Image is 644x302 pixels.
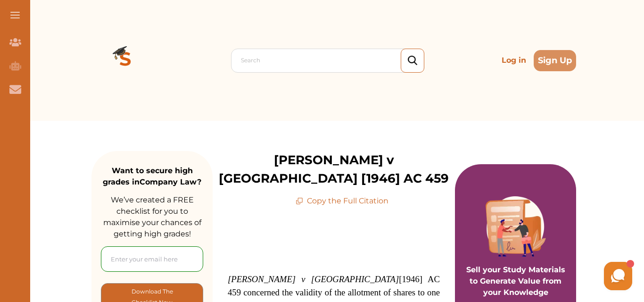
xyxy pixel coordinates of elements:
strong: Want to secure high grades in Company Law ? [103,166,201,186]
p: Copy the Full Citation [296,195,388,207]
p: [PERSON_NAME] v [GEOGRAPHIC_DATA] [1946] AC 459 [213,151,455,188]
p: Log in [498,51,530,70]
span: We’ve created a FREE checklist for you to maximise your chances of getting high grades! [103,195,201,238]
button: Sign Up [534,50,576,71]
img: Purple card image [486,196,546,257]
input: Enter your email here [101,246,203,272]
p: Sell your Study Materials to Generate Value from your Knowledge [464,238,567,298]
em: [PERSON_NAME] v [GEOGRAPHIC_DATA] [228,274,399,284]
img: search_icon [408,56,417,66]
iframe: HelpCrunch [418,260,635,293]
img: Logo [91,26,159,94]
